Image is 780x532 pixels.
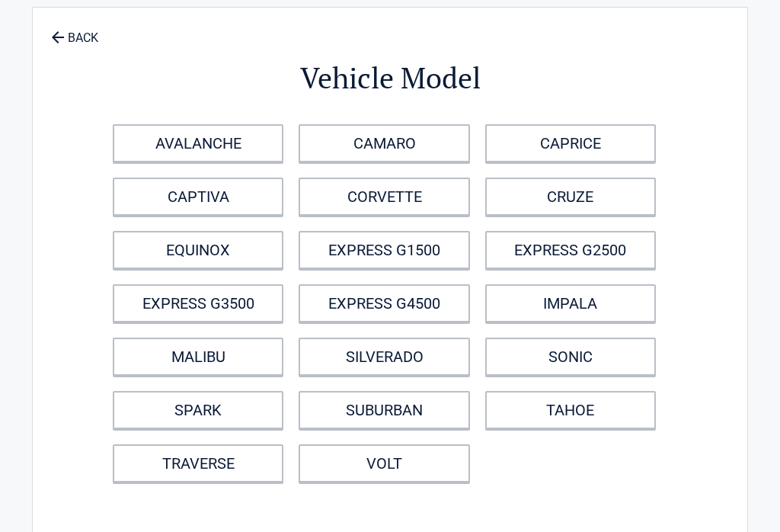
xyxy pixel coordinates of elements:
a: SUBURBAN [299,391,469,429]
a: IMPALA [485,284,656,322]
h2: Vehicle Model [117,59,663,98]
a: CAMARO [299,124,469,162]
a: TRAVERSE [113,444,283,482]
a: SONIC [485,338,656,376]
a: EXPRESS G1500 [299,231,469,269]
a: SILVERADO [299,338,469,376]
a: EXPRESS G3500 [113,284,283,322]
a: CORVETTE [299,178,469,216]
a: AVALANCHE [113,124,283,162]
a: CAPTIVA [113,178,283,216]
a: BACK [48,18,101,44]
a: EXPRESS G4500 [299,284,469,322]
a: CRUZE [485,178,656,216]
a: CAPRICE [485,124,656,162]
a: TAHOE [485,391,656,429]
a: VOLT [299,444,469,482]
a: EXPRESS G2500 [485,231,656,269]
a: EQUINOX [113,231,283,269]
a: MALIBU [113,338,283,376]
a: SPARK [113,391,283,429]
